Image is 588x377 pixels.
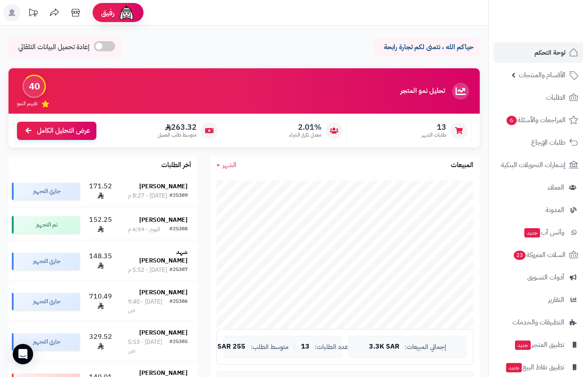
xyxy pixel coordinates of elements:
span: | [294,343,296,350]
div: #25389 [169,192,188,200]
span: السلات المتروكة [513,249,565,261]
a: وآتس آبجديد [494,222,583,243]
a: تطبيق المتجرجديد [494,335,583,355]
a: السلات المتروكة23 [494,245,583,265]
span: أدوات التسويق [527,271,564,283]
span: وآتس آب [523,226,564,238]
a: الشهر [217,160,236,170]
span: إجمالي المبيعات: [405,343,446,351]
div: #25386 [169,298,188,315]
div: جاري التجهيز [12,293,80,310]
a: المدونة [494,200,583,220]
span: متوسط الطلب: [250,343,289,351]
span: متوسط طلب العميل [158,131,197,139]
td: 171.52 [83,175,118,208]
span: تقييم النمو [17,100,37,107]
span: طلبات الإرجاع [531,137,565,148]
span: 263.32 [158,123,197,132]
span: لوحة التحكم [535,47,565,59]
span: الأقسام والمنتجات [519,69,565,81]
h3: المبيعات [451,162,473,169]
span: 3.3K SAR [369,343,400,351]
img: ai-face.png [118,4,135,21]
p: حياكم الله ، نتمنى لكم تجارة رابحة [380,42,473,52]
div: [DATE] - 9:40 ص [128,298,169,315]
span: 255 SAR [217,343,245,351]
span: عدد الطلبات: [315,343,348,351]
span: جديد [506,363,522,372]
strong: [PERSON_NAME] [139,215,188,224]
span: 2.01% [289,123,321,132]
span: 13 [422,123,446,132]
a: أدوات التسويق [494,267,583,288]
td: 710.49 [83,282,118,321]
a: الطلبات [494,87,583,108]
span: طلبات الشهر [422,131,446,139]
div: جاري التجهيز [12,253,80,270]
span: معدل تكرار الشراء [289,131,321,139]
a: التقارير [494,290,583,310]
span: 13 [301,343,309,351]
div: #25388 [169,225,188,234]
img: logo-2.png [530,24,580,42]
td: 329.52 [83,322,118,362]
span: 23 [514,251,526,260]
span: التطبيقات والخدمات [512,316,564,328]
span: إعادة تحميل البيانات التلقائي [18,42,90,52]
td: 152.25 [83,208,118,241]
a: المراجعات والأسئلة6 [494,110,583,130]
a: لوحة التحكم [494,42,583,63]
div: [DATE] - 8:27 م [128,192,167,200]
span: إشعارات التحويلات البنكية [501,159,565,171]
td: 148.35 [83,241,118,281]
span: تطبيق المتجر [514,339,564,351]
span: المدونة [546,204,564,216]
a: العملاء [494,177,583,198]
span: الطلبات [546,92,565,103]
span: جديد [515,341,531,350]
div: جاري التجهيز [12,333,80,350]
strong: [PERSON_NAME] [139,328,188,337]
strong: [PERSON_NAME] [139,288,188,297]
span: جديد [524,228,540,237]
div: اليوم - 6:59 م [128,225,160,234]
span: التقارير [548,294,564,306]
div: [DATE] - 5:52 م [128,266,167,274]
span: الشهر [222,160,236,170]
span: رفيق [101,8,115,18]
div: #25387 [169,266,188,274]
span: تطبيق نقاط البيع [505,361,564,373]
span: المراجعات والأسئلة [506,114,565,126]
a: عرض التحليل الكامل [17,122,96,140]
span: عرض التحليل الكامل [37,126,90,136]
div: Open Intercom Messenger [13,344,33,364]
strong: [PERSON_NAME] [139,182,188,191]
a: تحديثات المنصة [23,4,44,23]
div: [DATE] - 5:53 ص [128,338,169,355]
a: طلبات الإرجاع [494,132,583,153]
a: إشعارات التحويلات البنكية [494,155,583,175]
a: التطبيقات والخدمات [494,312,583,332]
h3: آخر الطلبات [161,162,191,169]
div: #25385 [169,338,188,355]
span: 6 [506,116,517,125]
div: تم التجهيز [12,216,80,233]
strong: شهد [PERSON_NAME] [139,248,188,265]
h3: تحليل نمو المتجر [400,87,445,95]
div: جاري التجهيز [12,183,80,200]
span: العملاء [548,182,564,193]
